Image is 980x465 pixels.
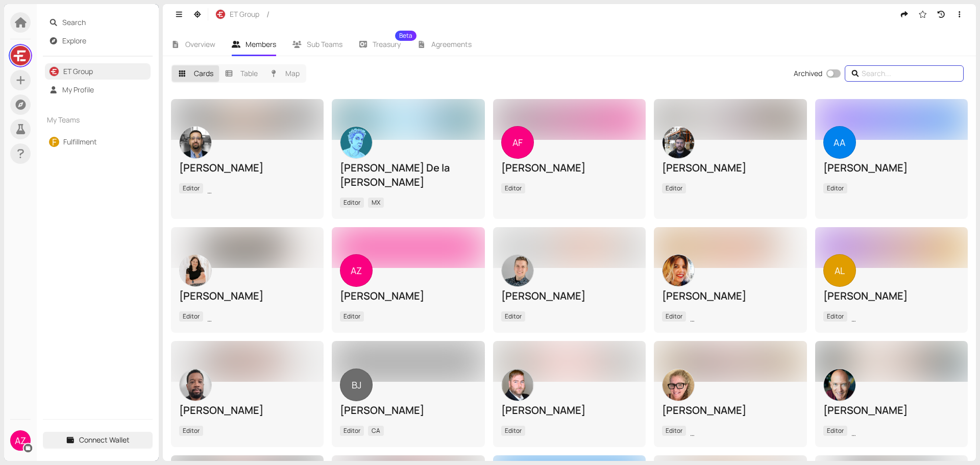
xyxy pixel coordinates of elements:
[501,426,525,436] span: Editor
[823,289,960,303] div: [PERSON_NAME]
[663,127,694,158] img: ZPzRJDT30f.jpeg
[823,403,960,418] div: [PERSON_NAME]
[340,426,364,436] span: Editor
[340,311,364,322] span: Editor
[502,369,533,401] img: zZynm3jW0N.jpeg
[501,183,525,193] span: Editor
[834,126,845,159] span: AA
[662,311,686,322] span: Editor
[180,255,211,286] img: 3wPGBsTVxs.jpeg
[230,9,259,20] span: ET Group
[43,108,153,132] div: My Teams
[180,369,211,401] img: OG2_-lAFfW.jpeg
[340,161,476,189] div: [PERSON_NAME] De la [PERSON_NAME]
[43,432,153,448] button: Connect Wallet
[185,39,215,49] span: Overview
[794,68,822,79] div: Archived
[47,114,131,126] span: My Teams
[340,289,476,303] div: [PERSON_NAME]
[246,39,276,49] span: Members
[501,403,638,418] div: [PERSON_NAME]
[210,6,264,22] button: ET Group
[823,161,960,175] div: [PERSON_NAME]
[79,434,130,446] span: Connect Wallet
[179,183,203,193] span: Editor
[179,426,203,436] span: Editor
[340,198,364,208] span: Editor
[340,403,476,418] div: [PERSON_NAME]
[207,183,342,193] span: [GEOGRAPHIC_DATA], [GEOGRAPHIC_DATA]
[63,66,93,76] a: ET Group
[62,14,147,31] span: Search
[690,311,825,322] span: [GEOGRAPHIC_DATA], [GEOGRAPHIC_DATA]
[663,255,694,286] img: iyXd49YTlS.jpeg
[663,369,694,401] img: U7tzZ_QFqq.jpeg
[62,36,86,45] a: Explore
[431,39,472,49] span: Agreements
[502,255,533,286] img: 1s-afrpskq.jpeg
[824,369,855,401] img: u88Raa5wZ_.jpeg
[501,311,525,322] span: Editor
[823,183,847,193] span: Editor
[15,430,26,451] span: AZ
[352,369,361,401] span: BJ
[501,289,638,303] div: [PERSON_NAME]
[340,127,372,158] img: MUUbtyfDCS.jpeg
[823,426,847,436] span: Editor
[862,68,949,79] input: Search...
[351,254,362,287] span: AZ
[180,127,211,158] img: w-OFKxKpDq.jpeg
[63,137,97,146] a: Fulfillment
[179,311,203,322] span: Editor
[62,85,94,94] a: My Profile
[307,39,342,49] span: Sub Teams
[501,161,638,175] div: [PERSON_NAME]
[373,41,401,48] span: Treasury
[395,31,416,41] sup: Beta
[368,198,384,208] span: MX
[207,311,342,322] span: [GEOGRAPHIC_DATA], [GEOGRAPHIC_DATA]
[690,426,825,436] span: [GEOGRAPHIC_DATA], [GEOGRAPHIC_DATA]
[835,254,845,287] span: AL
[823,311,847,322] span: Editor
[662,289,798,303] div: [PERSON_NAME]
[11,46,30,65] img: LsfHRQdbm8.jpeg
[662,161,798,175] div: [PERSON_NAME]
[662,403,798,418] div: [PERSON_NAME]
[179,403,315,418] div: [PERSON_NAME]
[662,426,686,436] span: Editor
[179,161,315,175] div: [PERSON_NAME]
[662,183,686,193] span: Editor
[512,126,523,159] span: AF
[368,426,384,436] span: CA
[216,10,225,19] img: r-RjKx4yED.jpeg
[179,289,315,303] div: [PERSON_NAME]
